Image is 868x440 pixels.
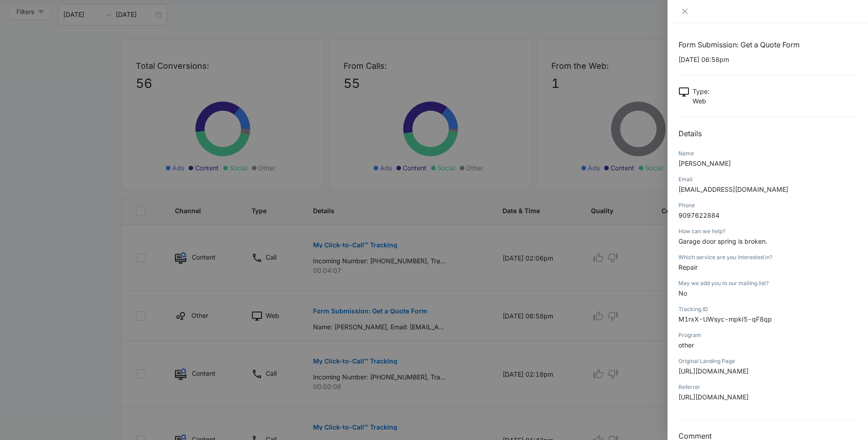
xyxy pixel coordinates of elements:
[678,175,857,184] div: Email
[678,149,857,158] div: Name
[693,96,709,106] p: Web
[678,263,698,271] span: Repair
[678,253,857,261] div: Which service are you interested in?
[678,341,694,349] span: other
[678,201,857,210] div: Phone
[678,7,691,15] button: Close
[678,357,857,365] div: Original Landing Page
[678,305,857,313] div: Tracking ID
[678,315,772,323] span: M1rxX-UWsyc-mpkI5-qF8qp
[678,237,767,245] span: Garage door spring is broken.
[678,55,857,64] p: [DATE] 06:58pm
[678,279,857,287] div: May we add you to our mailing list?
[678,39,857,50] h1: Form Submission: Get a Quote Form
[678,289,687,297] span: No
[693,87,709,96] p: Type :
[678,383,857,391] div: Referrer
[678,227,857,235] div: How can we help?
[678,185,788,193] span: [EMAIL_ADDRESS][DOMAIN_NAME]
[678,367,749,375] span: [URL][DOMAIN_NAME]
[681,8,688,15] span: close
[678,128,857,139] h2: Details
[678,211,719,219] span: 9097622884
[678,331,857,339] div: Program
[678,393,749,401] span: [URL][DOMAIN_NAME]
[678,159,731,167] span: [PERSON_NAME]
